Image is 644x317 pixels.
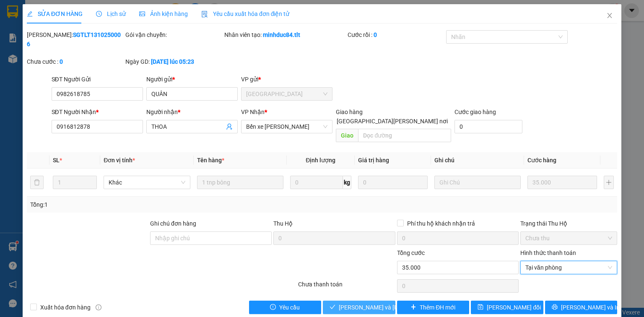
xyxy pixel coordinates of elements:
[96,304,101,310] span: info-circle
[139,11,145,17] span: picture
[27,30,124,49] div: [PERSON_NAME]:
[146,75,238,84] div: Người gửi
[520,219,617,228] div: Trạng thái Thu Hộ
[53,157,60,164] span: SL
[358,129,451,142] input: Dọc đường
[336,109,363,115] span: Giao hàng
[27,57,124,66] div: Chưa cước :
[150,220,196,227] label: Ghi chú đơn hàng
[52,107,143,117] div: SĐT Người Nhận
[545,301,618,314] button: printer[PERSON_NAME] và In
[27,10,83,17] span: SỬA ĐƠN HÀNG
[37,303,94,312] span: Xuất hóa đơn hàng
[249,301,322,314] button: exclamation-circleYêu cầu
[561,303,620,312] span: [PERSON_NAME] và In
[431,152,524,169] th: Ghi chú
[527,176,597,189] input: 0
[146,107,238,117] div: Người nhận
[525,261,612,274] span: Tại văn phòng
[246,88,327,100] span: Sài Gòn
[343,176,351,189] span: kg
[27,31,121,47] b: SGTLT1310250006
[487,303,541,312] span: [PERSON_NAME] đổi
[606,12,613,19] span: close
[348,30,444,39] div: Cước rồi :
[201,11,208,18] img: icon
[96,11,102,17] span: clock-circle
[104,157,135,164] span: Đơn vị tính
[125,30,222,39] div: Gói vận chuyển:
[30,200,249,209] div: Tổng: 1
[263,31,300,38] b: minhduc84.tlt
[330,304,335,311] span: check
[273,220,293,227] span: Thu Hộ
[241,75,332,84] div: VP gửi
[96,10,126,17] span: Lịch sử
[197,176,283,189] input: VD: Bàn, Ghế
[306,157,335,164] span: Định lượng
[598,4,621,28] button: Close
[397,249,425,256] span: Tổng cước
[358,157,389,164] span: Giá trị hàng
[109,176,185,189] span: Khác
[201,10,290,17] span: Yêu cầu xuất hóa đơn điện tử
[420,303,455,312] span: Thêm ĐH mới
[471,301,543,314] button: save[PERSON_NAME] đổi
[125,57,222,66] div: Ngày GD:
[297,280,396,294] div: Chưa thanh toán
[30,176,44,189] button: delete
[333,117,451,126] span: [GEOGRAPHIC_DATA][PERSON_NAME] nơi
[527,157,556,164] span: Cước hàng
[323,301,395,314] button: check[PERSON_NAME] và [PERSON_NAME] hàng
[397,301,470,314] button: plusThêm ĐH mới
[454,109,496,115] label: Cước giao hàng
[478,304,483,311] span: save
[410,304,416,311] span: plus
[27,11,33,17] span: edit
[279,303,300,312] span: Yêu cầu
[241,109,265,115] span: VP Nhận
[139,10,188,17] span: Ảnh kiện hàng
[226,123,233,130] span: user-add
[404,219,478,228] span: Phí thu hộ khách nhận trả
[246,120,327,133] span: Bến xe Tiền Giang
[197,157,224,164] span: Tên hàng
[339,303,452,312] span: [PERSON_NAME] và [PERSON_NAME] hàng
[525,232,612,244] span: Chưa thu
[52,75,143,84] div: SĐT Người Gửi
[552,304,558,311] span: printer
[224,30,346,39] div: Nhân viên tạo:
[374,31,377,38] b: 0
[358,176,428,189] input: 0
[454,120,522,133] input: Cước giao hàng
[150,231,272,245] input: Ghi chú đơn hàng
[520,249,576,256] label: Hình thức thanh toán
[434,176,521,189] input: Ghi Chú
[336,129,358,142] span: Giao
[60,58,63,65] b: 0
[270,304,276,311] span: exclamation-circle
[151,58,194,65] b: [DATE] lúc 05:23
[604,176,614,189] button: plus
